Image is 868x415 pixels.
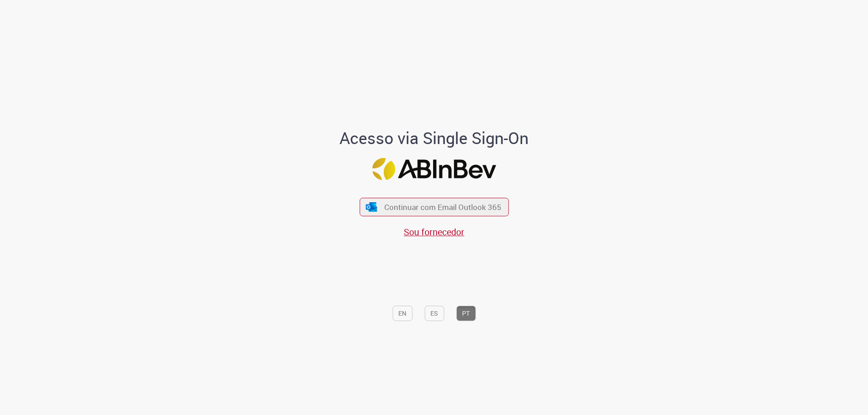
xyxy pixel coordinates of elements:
button: PT [456,306,476,321]
span: Continuar com Email Outlook 365 [384,202,501,212]
a: Sou fornecedor [404,226,464,238]
img: Logo ABInBev [372,158,496,180]
img: ícone Azure/Microsoft 360 [365,202,378,212]
button: ícone Azure/Microsoft 360 Continuar com Email Outlook 365 [359,198,509,216]
h1: Acesso via Single Sign-On [309,129,560,147]
button: ES [425,306,444,321]
button: EN [392,306,412,321]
